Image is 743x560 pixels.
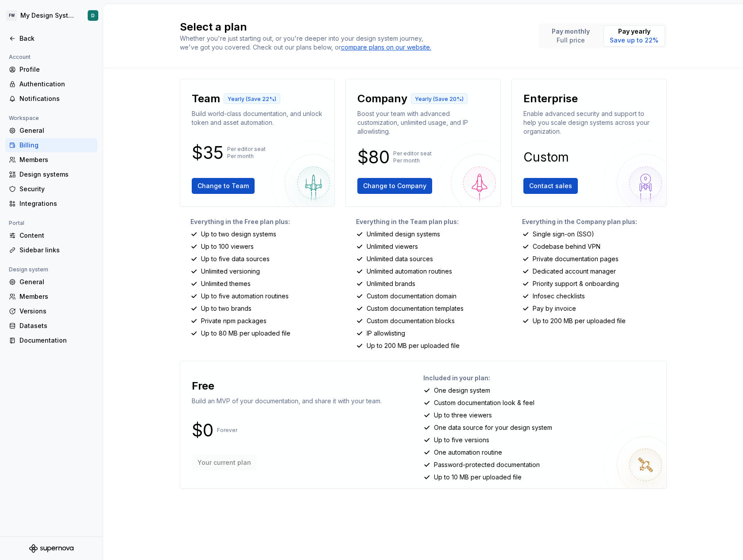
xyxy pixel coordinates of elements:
[5,77,97,91] a: Authentication
[533,292,585,301] p: Infosec checklists
[19,321,94,330] div: Datasets
[540,25,602,46] button: Pay monthlyFull price
[610,27,658,36] p: Pay yearly
[367,304,464,313] p: Custom documentation templates
[367,292,457,301] p: Custom documentation domain
[5,62,97,77] a: Profile
[5,124,97,138] a: General
[227,146,266,160] p: Per editor seat Per month
[367,341,460,350] p: Up to 200 MB per uploaded file
[5,275,97,289] a: General
[192,397,382,406] p: Build an MVP of your documentation, and share it with your team.
[522,217,667,226] p: Everything in the Company plan plus:
[19,292,94,301] div: Members
[19,307,94,316] div: Versions
[180,20,528,34] h2: Select a plan
[5,52,34,62] div: Account
[201,230,276,239] p: Up to two design systems
[2,6,101,25] button: FWMy Design SystemD
[5,92,97,106] a: Notifications
[5,167,97,182] a: Design systems
[363,182,426,190] span: Change to Company
[533,230,594,239] p: Single sign-on (SSO)
[367,267,452,276] p: Unlimited automation routines
[201,279,251,288] p: Unlimited themes
[367,317,455,325] p: Custom documentation blocks
[201,329,290,338] p: Up to 80 MB per uploaded file
[533,267,616,276] p: Dedicated account manager
[533,304,576,313] p: Pay by invoice
[357,152,390,162] p: $80
[5,228,97,243] a: Content
[91,12,95,19] div: D
[19,141,94,150] div: Billing
[19,155,94,164] div: Members
[19,246,94,255] div: Sidebar links
[201,242,254,251] p: Up to 100 viewers
[533,317,626,325] p: Up to 200 MB per uploaded file
[533,242,600,251] p: Codebase behind VPN
[5,113,43,124] div: Workspace
[357,109,489,136] p: Boost your team with advanced customization, unlimited usage, and IP allowlisting.
[341,43,431,52] a: compare plans on our website.
[192,425,213,436] p: $0
[434,386,490,395] p: One design system
[190,217,335,226] p: Everything in the Free plan plus:
[529,182,572,190] span: Contact sales
[192,178,255,194] button: Change to Team
[552,27,590,36] p: Pay monthly
[434,448,502,457] p: One automation routine
[192,92,220,106] p: Team
[434,398,534,407] p: Custom documentation look & feel
[434,436,489,444] p: Up to five versions
[5,243,97,257] a: Sidebar links
[6,10,17,21] div: FW
[5,153,97,167] a: Members
[367,329,405,338] p: IP allowlisting
[19,170,94,179] div: Design systems
[19,336,94,345] div: Documentation
[201,317,267,325] p: Private npm packages
[367,255,433,263] p: Unlimited data sources
[5,31,97,46] a: Back
[604,25,665,46] button: Pay yearlySave up to 22%
[523,109,655,136] p: Enable advanced security and support to help you scale design systems across your organization.
[434,411,492,420] p: Up to three viewers
[29,544,74,553] svg: Supernova Logo
[5,218,28,228] div: Portal
[5,264,52,275] div: Design system
[415,96,464,103] p: Yearly (Save 20%)
[19,65,94,74] div: Profile
[19,278,94,286] div: General
[217,427,237,434] p: Forever
[192,147,224,158] p: $35
[201,292,289,301] p: Up to five automation routines
[357,178,432,194] button: Change to Company
[367,242,418,251] p: Unlimited viewers
[367,279,415,288] p: Unlimited brands
[5,333,97,348] a: Documentation
[5,304,97,318] a: Versions
[19,185,94,193] div: Security
[523,92,578,106] p: Enterprise
[533,255,619,263] p: Private documentation pages
[5,290,97,304] a: Members
[5,319,97,333] a: Datasets
[197,182,249,190] span: Change to Team
[201,267,260,276] p: Unlimited versioning
[367,230,440,239] p: Unlimited design systems
[610,36,658,45] p: Save up to 22%
[434,473,522,482] p: Up to 10 MB per uploaded file
[19,80,94,89] div: Authentication
[533,279,619,288] p: Priority support & onboarding
[523,178,578,194] button: Contact sales
[552,36,590,45] p: Full price
[192,109,323,127] p: Build world-class documentation, and unlock token and asset automation.
[192,379,214,393] p: Free
[228,96,276,103] p: Yearly (Save 22%)
[20,11,77,20] div: My Design System
[5,182,97,196] a: Security
[5,138,97,152] a: Billing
